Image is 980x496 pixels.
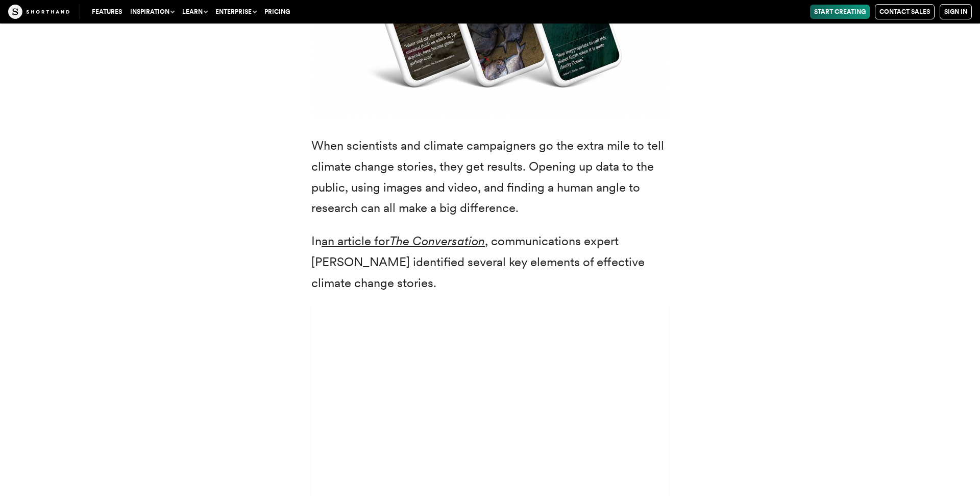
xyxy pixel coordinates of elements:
[322,233,485,248] a: an article forThe Conversation
[8,5,69,19] img: The Craft
[126,5,178,19] button: Inspiration
[260,5,294,19] a: Pricing
[88,5,126,19] a: Features
[311,135,669,219] p: When scientists and climate campaigners go the extra mile to tell climate change stories, they ge...
[311,231,669,293] p: In , communications expert [PERSON_NAME] identified several key elements of effective climate cha...
[810,5,870,19] a: Start Creating
[875,4,935,19] a: Contact Sales
[389,233,485,248] em: The Conversation
[178,5,211,19] button: Learn
[940,4,972,19] a: Sign in
[211,5,260,19] button: Enterprise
